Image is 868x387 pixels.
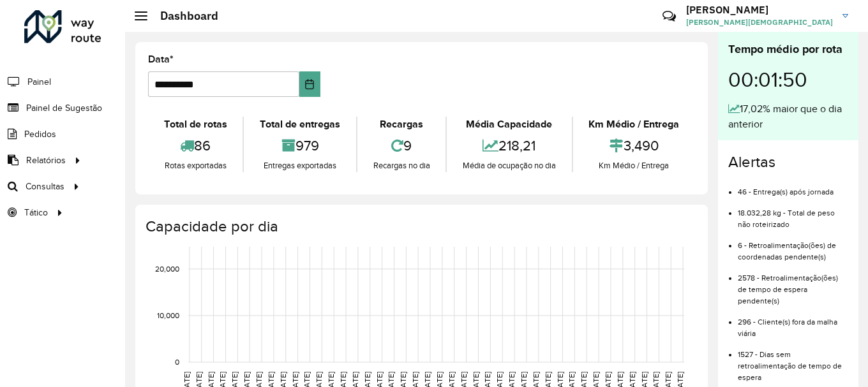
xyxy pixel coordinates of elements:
span: Painel de Sugestão [26,101,102,115]
text: 20,000 [155,265,179,273]
span: [PERSON_NAME][DEMOGRAPHIC_DATA] [686,17,833,28]
div: 17,02% maior que o dia anterior [728,101,848,132]
button: Choose Date [299,71,320,97]
div: Rotas exportadas [151,159,239,172]
div: 979 [247,132,352,159]
li: 2578 - Retroalimentação(ões) de tempo de espera pendente(s) [738,263,848,307]
div: Recargas no dia [361,159,442,172]
div: 86 [151,132,239,159]
li: 18.032,28 kg - Total de peso não roteirizado [738,198,848,230]
div: 3,490 [576,132,692,159]
label: Data [148,52,174,67]
span: Consultas [26,180,64,193]
span: Pedidos [24,128,56,141]
li: 1527 - Dias sem retroalimentação de tempo de espera [738,339,848,383]
div: 9 [361,132,442,159]
div: Média de ocupação no dia [450,159,568,172]
div: Total de rotas [151,117,239,132]
div: 00:01:50 [728,58,848,101]
div: Média Capacidade [450,117,568,132]
h2: Dashboard [147,9,218,23]
span: Relatórios [26,154,66,167]
li: 6 - Retroalimentação(ões) de coordenadas pendente(s) [738,230,848,263]
text: 10,000 [157,311,179,319]
span: Painel [27,75,51,89]
h3: [PERSON_NAME] [686,4,833,16]
div: Recargas [361,117,442,132]
li: 296 - Cliente(s) fora da malha viária [738,307,848,339]
div: Entregas exportadas [247,159,352,172]
div: Km Médio / Entrega [576,117,692,132]
span: Tático [24,206,48,219]
div: Km Médio / Entrega [576,159,692,172]
li: 46 - Entrega(s) após jornada [738,177,848,198]
a: Contato Rápido [655,3,683,30]
div: 218,21 [450,132,568,159]
h4: Capacidade por dia [146,217,695,236]
h4: Alertas [728,153,848,172]
div: Total de entregas [247,117,352,132]
text: 0 [175,358,179,366]
div: Tempo médio por rota [728,41,848,58]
